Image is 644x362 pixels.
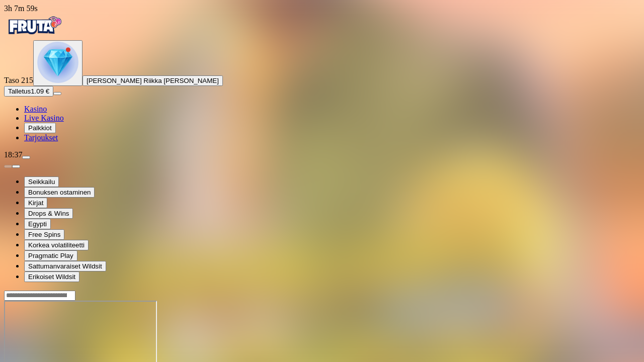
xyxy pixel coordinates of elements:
button: level unlocked [33,40,83,86]
span: user session time [4,4,38,13]
nav: Primary [4,13,640,142]
button: menu [22,156,30,159]
button: Free Spins [24,229,64,240]
span: Seikkailu [28,178,55,186]
span: Taso 215 [4,76,33,84]
button: Seikkailu [24,176,59,187]
button: Talletusplus icon1.09 € [4,86,53,97]
button: [PERSON_NAME] Riikka [PERSON_NAME] [83,75,223,86]
span: 18:37 [4,150,22,159]
button: Sattumanvaraiset Wildsit [24,261,106,271]
span: Live Kasino [24,114,64,122]
button: Pragmatic Play [24,250,77,261]
img: level unlocked [37,42,78,83]
span: Talletus [8,87,31,95]
a: poker-chip iconLive Kasino [24,114,64,122]
span: Egypti [28,220,47,228]
span: [PERSON_NAME] Riikka [PERSON_NAME] [87,77,219,84]
a: gift-inverted iconTarjoukset [24,133,58,142]
button: prev slide [4,165,12,168]
span: Free Spins [28,231,60,238]
span: Korkea volatiliteetti [28,241,85,249]
button: Bonuksen ostaminen [24,187,95,198]
span: 1.09 € [31,87,49,95]
button: Egypti [24,219,51,229]
button: Erikoiset Wildsit [24,271,79,282]
span: Tarjoukset [24,133,58,142]
span: Sattumanvaraiset Wildsit [28,262,102,270]
a: Fruta [4,31,64,40]
button: menu [53,92,61,95]
span: Bonuksen ostaminen [28,189,91,196]
button: next slide [12,165,20,168]
input: Search [4,291,75,301]
span: Pragmatic Play [28,252,73,259]
button: Drops & Wins [24,208,73,219]
a: diamond iconKasino [24,105,47,113]
span: Palkkiot [28,124,52,132]
button: reward iconPalkkiot [24,123,56,133]
span: Erikoiset Wildsit [28,273,75,281]
span: Kasino [24,105,47,113]
button: Korkea volatiliteetti [24,240,89,250]
span: Kirjat [28,199,43,207]
button: Kirjat [24,198,47,208]
img: Fruta [4,13,64,38]
span: Drops & Wins [28,210,69,217]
